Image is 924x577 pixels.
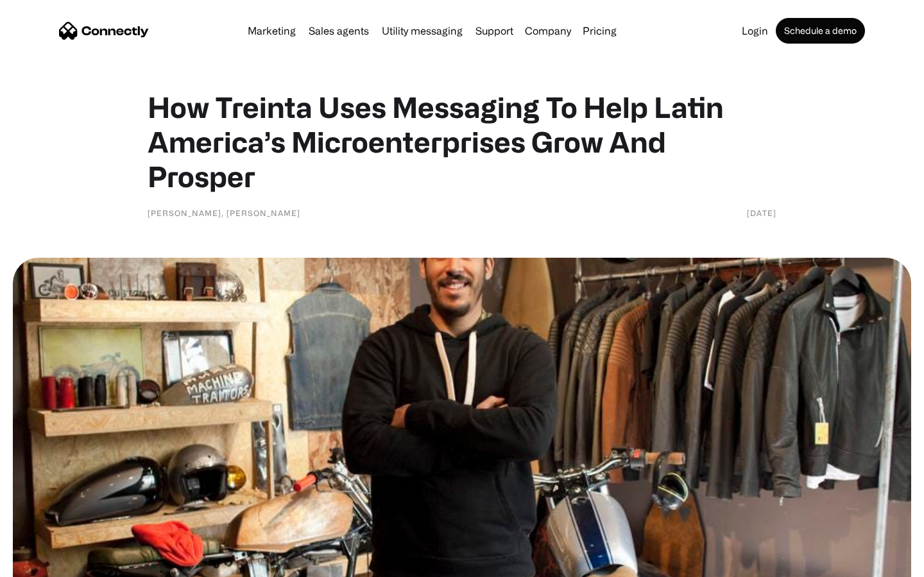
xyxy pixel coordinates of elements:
a: Sales agents [304,26,374,36]
div: [DATE] [747,206,776,219]
a: Utility messaging [377,26,468,36]
a: Schedule a demo [776,18,865,44]
a: Support [470,26,518,36]
ul: Language list [26,555,77,573]
a: Marketing [243,26,301,36]
h1: How Treinta Uses Messaging To Help Latin America’s Microenterprises Grow And Prosper [148,90,776,194]
a: Login [737,26,773,36]
aside: Language selected: English [13,555,77,573]
div: [PERSON_NAME], [PERSON_NAME] [148,206,300,219]
div: Company [525,22,571,40]
a: Pricing [577,26,622,36]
